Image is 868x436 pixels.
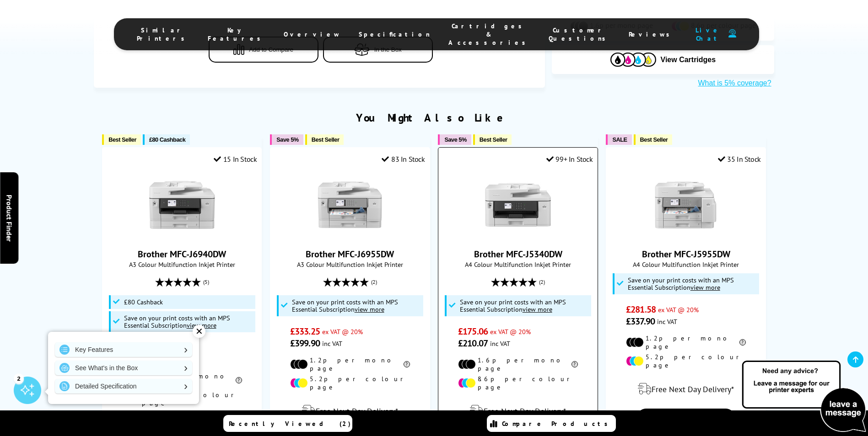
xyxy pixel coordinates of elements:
span: Best Seller [640,136,668,143]
button: Best Seller [634,134,673,145]
div: 83 In Stock [382,154,425,164]
li: 5.2p per colour page [626,353,746,369]
li: 5.2p per colour page [290,375,410,391]
a: See What's in the Box [55,361,192,375]
span: £80 Cashback [149,136,185,143]
span: Recently Viewed (2) [229,420,351,428]
span: ex VAT @ 20% [658,305,699,314]
button: Best Seller [305,134,344,145]
span: Reviews [629,30,674,38]
span: (5) [203,273,209,291]
span: Save 5% [276,136,298,143]
li: 8.6p per colour page [458,375,578,391]
span: Live Chat [693,26,724,43]
span: Similar Printers [137,26,189,43]
a: Brother MFC-J6940DW [148,232,216,241]
span: £80 Cashback [124,298,163,306]
u: view more [355,305,384,314]
span: £399.90 [290,337,320,349]
span: ex VAT @ 20% [322,327,363,336]
span: £337.90 [626,315,655,327]
span: (2) [539,273,545,291]
a: View [636,409,735,428]
span: Best Seller [480,136,507,143]
button: Best Seller [473,134,512,145]
span: View Cartridges [661,56,716,64]
span: Specification [359,30,430,38]
span: Product Finder [5,195,14,242]
span: £210.07 [458,337,488,349]
a: Brother MFC-J6955DW [306,248,394,260]
a: Brother MFC-J5955DW [652,232,720,241]
span: inc VAT [490,339,510,348]
img: Brother MFC-J6940DW [148,170,216,239]
div: 2 [14,373,24,383]
li: 1.6p per mono page [458,356,578,372]
a: Brother MFC-J6955DW [316,232,384,241]
div: ✕ [193,325,205,338]
span: inc VAT [657,317,677,326]
div: modal_delivery [611,376,760,402]
span: Cartridges & Accessories [448,22,530,47]
span: £333.25 [290,325,320,337]
span: A3 Colour Multifunction Inkjet Printer [275,260,425,269]
img: Brother MFC-J5955DW [652,170,720,239]
a: Recently Viewed (2) [223,415,352,432]
span: Compare Products [502,420,613,428]
a: Compare Products [487,415,616,432]
button: Save 5% [438,134,471,145]
img: user-headset-duotone.svg [728,29,736,38]
span: Save on your print costs with an MPS Essential Subscription [628,276,734,292]
span: Customer Questions [549,26,610,43]
span: ex VAT @ 20% [490,327,531,336]
span: SALE [612,136,627,143]
li: 1.2p per mono page [626,334,746,351]
span: A4 Colour Multifunction Inkjet Printer [611,260,760,269]
button: View Cartridges [559,52,767,67]
div: 99+ In Stock [546,154,593,164]
li: 1.2p per mono page [290,356,410,372]
span: Save on your print costs with an MPS Essential Subscription [124,314,230,330]
a: Detailed Specification [55,379,192,393]
u: view more [187,321,216,330]
img: Cartridges [610,53,656,67]
a: Brother MFC-J5340DW [484,232,552,241]
u: view more [690,283,720,292]
span: A4 Colour Multifunction Inkjet Printer [443,260,593,269]
img: Brother MFC-J5340DW [484,170,552,239]
span: inc VAT [322,339,342,348]
div: 35 In Stock [718,154,761,164]
span: Best Seller [108,136,136,143]
span: A3 Colour Multifunction Inkjet Printer [107,260,257,269]
span: £281.58 [626,303,656,315]
div: 15 In Stock [214,154,257,164]
a: Brother MFC-J6940DW [138,248,226,260]
a: Brother MFC-J5340DW [474,248,562,260]
div: modal_delivery [443,398,593,424]
span: (2) [371,273,377,291]
button: What is 5% coverage? [695,79,774,88]
span: £175.06 [458,325,488,337]
span: Save on your print costs with an MPS Essential Subscription [292,298,398,314]
div: You Might Also Like [94,111,774,125]
span: Save 5% [444,136,466,143]
u: view more [523,305,552,314]
img: Open Live Chat window [740,359,868,434]
button: £80 Cashback [143,134,190,145]
span: Overview [284,30,340,38]
button: SALE [606,134,631,145]
span: Best Seller [312,136,340,143]
button: Save 5% [270,134,303,145]
span: Key Features [208,26,265,43]
div: modal_delivery [275,398,425,424]
button: Best Seller [102,134,141,145]
span: Save on your print costs with an MPS Essential Subscription [460,298,566,314]
a: Brother MFC-J5955DW [642,248,730,260]
img: Brother MFC-J6955DW [316,170,384,239]
a: Key Features [55,342,192,357]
